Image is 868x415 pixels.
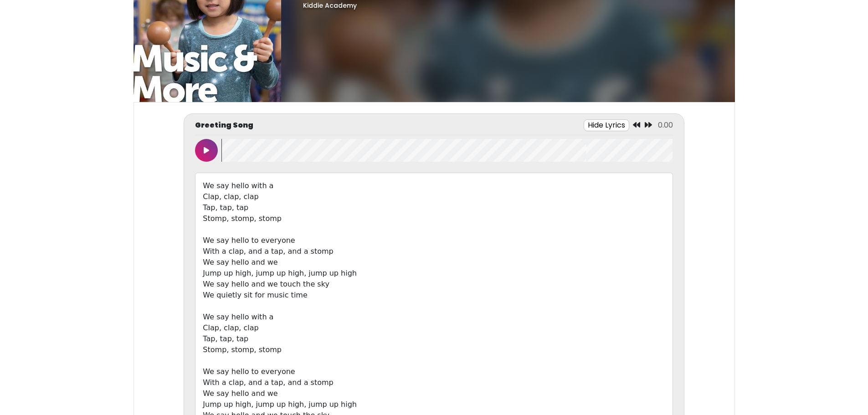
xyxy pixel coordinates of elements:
h5: Kiddie Academy [303,2,713,10]
p: Greeting Song [195,120,253,131]
button: Hide Lyrics [584,119,629,131]
span: 0.00 [658,120,673,130]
